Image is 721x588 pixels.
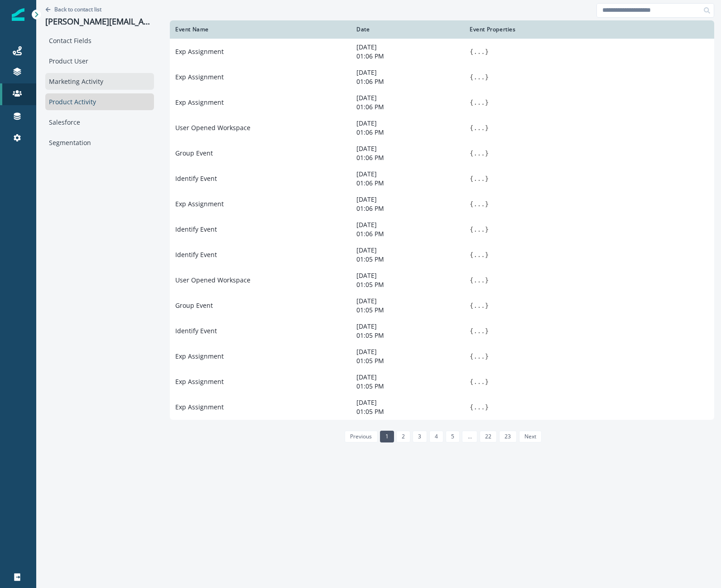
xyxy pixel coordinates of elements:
[170,90,351,115] td: Exp Assignment
[356,128,459,137] p: 01:06 PM
[356,220,459,229] p: [DATE]
[170,242,351,267] td: Identify Event
[45,134,154,151] div: Segmentation
[485,73,489,81] span: }
[473,352,485,361] button: ...
[170,64,351,90] td: Exp Assignment
[170,394,351,420] td: Exp Assignment
[356,93,459,102] p: [DATE]
[473,403,485,412] button: ...
[485,353,489,360] span: }
[170,39,351,64] td: Exp Assignment
[473,47,485,56] button: ...
[485,277,489,284] span: }
[356,179,459,188] p: 01:06 PM
[356,407,459,416] p: 01:05 PM
[485,99,489,106] span: }
[470,226,473,233] span: {
[342,431,542,442] ul: Pagination
[356,43,459,52] p: [DATE]
[473,377,485,386] button: ...
[45,32,154,49] div: Contact Fields
[470,99,473,106] span: {
[473,73,485,82] button: ...
[473,199,485,209] button: ...
[473,250,485,259] button: ...
[470,251,473,258] span: {
[473,149,485,158] button: ...
[470,150,473,157] span: {
[473,276,485,285] button: ...
[356,331,459,340] p: 01:05 PM
[396,431,410,442] a: Page 2
[356,26,459,33] div: Date
[485,226,489,233] span: }
[45,17,154,27] p: [PERSON_NAME][EMAIL_ADDRESS][DOMAIN_NAME]
[170,293,351,318] td: Group Event
[446,431,460,442] a: Page 5
[499,431,516,442] a: Page 23
[170,369,351,394] td: Exp Assignment
[485,327,489,335] span: }
[170,141,351,166] td: Group Event
[380,431,394,442] a: Page 1 is your current page
[45,73,154,90] div: Marketing Activity
[470,124,473,131] span: {
[485,251,489,258] span: }
[356,398,459,407] p: [DATE]
[356,255,459,264] p: 01:05 PM
[356,280,459,289] p: 01:05 PM
[170,191,351,217] td: Exp Assignment
[356,382,459,391] p: 01:05 PM
[485,124,489,131] span: }
[473,98,485,107] button: ...
[356,77,459,86] p: 01:06 PM
[54,5,101,13] p: Back to contact list
[170,217,351,242] td: Identify Event
[470,277,473,284] span: {
[485,150,489,157] span: }
[356,229,459,238] p: 01:06 PM
[470,48,473,55] span: {
[356,52,459,61] p: 01:06 PM
[170,344,351,369] td: Exp Assignment
[470,353,473,360] span: {
[470,378,473,385] span: {
[170,115,351,141] td: User Opened Workspace
[462,431,477,442] a: Jump forward
[45,93,154,110] div: Product Activity
[473,123,485,132] button: ...
[470,73,473,81] span: {
[356,271,459,280] p: [DATE]
[473,225,485,234] button: ...
[356,153,459,162] p: 01:06 PM
[470,403,473,411] span: {
[470,302,473,309] span: {
[470,26,709,33] div: Event Properties
[470,327,473,335] span: {
[473,174,485,183] button: ...
[356,144,459,153] p: [DATE]
[519,431,542,442] a: Next page
[45,53,154,69] div: Product User
[170,318,351,344] td: Identify Event
[356,195,459,204] p: [DATE]
[356,296,459,306] p: [DATE]
[485,302,489,309] span: }
[175,26,346,33] div: Event Name
[485,175,489,182] span: }
[356,246,459,255] p: [DATE]
[356,102,459,112] p: 01:06 PM
[356,322,459,331] p: [DATE]
[356,204,459,213] p: 01:06 PM
[473,301,485,310] button: ...
[12,8,24,21] img: Inflection
[480,431,497,442] a: Page 22
[485,200,489,208] span: }
[45,5,101,13] button: Go back
[485,403,489,411] span: }
[356,119,459,128] p: [DATE]
[470,175,473,182] span: {
[485,378,489,385] span: }
[170,166,351,191] td: Identify Event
